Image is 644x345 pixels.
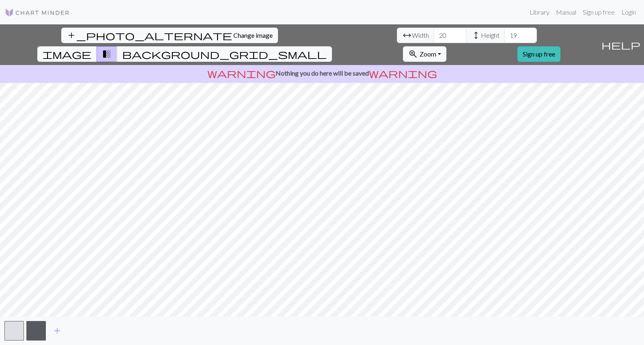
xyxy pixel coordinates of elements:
[61,28,278,43] button: Change image
[601,39,640,50] span: help
[369,67,437,79] span: warning
[402,30,412,41] span: arrow_range
[67,30,232,41] span: add_photo_alternate
[122,48,327,60] span: background_grid_small
[403,46,446,62] button: Zoom
[412,30,429,40] span: Width
[481,30,500,40] span: Height
[420,50,436,58] span: Zoom
[102,48,112,60] span: transition_fade
[579,4,618,20] a: Sign up free
[233,31,273,39] span: Change image
[207,67,276,79] span: warning
[43,48,91,60] span: image
[3,68,641,78] p: Nothing you do here will be saved
[598,24,644,65] button: Help
[47,323,67,338] button: Add color
[618,4,639,20] a: Login
[471,30,481,41] span: height
[52,325,62,336] span: add
[517,46,560,62] a: Sign up free
[553,4,579,20] a: Manual
[5,8,70,17] img: Logo
[526,4,553,20] a: Library
[408,48,418,60] span: zoom_in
